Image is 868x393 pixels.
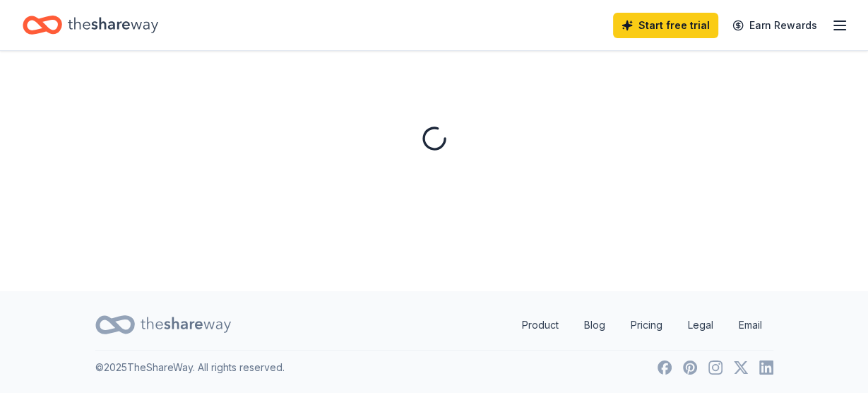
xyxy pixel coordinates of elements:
a: Pricing [619,311,674,339]
a: Legal [677,311,725,339]
nav: quick links [511,311,773,339]
p: © 2025 TheShareWay. All rights reserved. [95,359,285,376]
a: Home [23,8,158,42]
a: Product [511,311,570,339]
a: Earn Rewards [724,13,826,38]
a: Start free trial [613,13,718,38]
a: Email [727,311,773,339]
a: Blog [573,311,617,339]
